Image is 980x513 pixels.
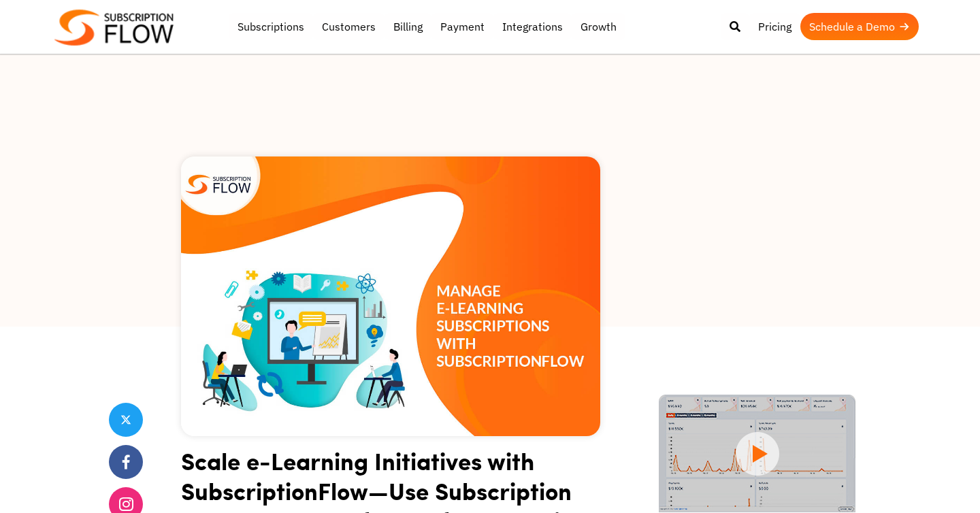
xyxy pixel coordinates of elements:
[493,13,572,40] a: Integrations
[659,395,855,512] img: intro video
[749,13,800,40] a: Pricing
[54,10,174,46] img: Subscriptionflow
[572,13,625,40] a: Growth
[229,13,313,40] a: Subscriptions
[313,13,385,40] a: Customers
[431,13,493,40] a: Payment
[385,13,431,40] a: Billing
[181,156,600,436] img: Subscription-Software-for-online-education
[800,13,919,40] a: Schedule a Demo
